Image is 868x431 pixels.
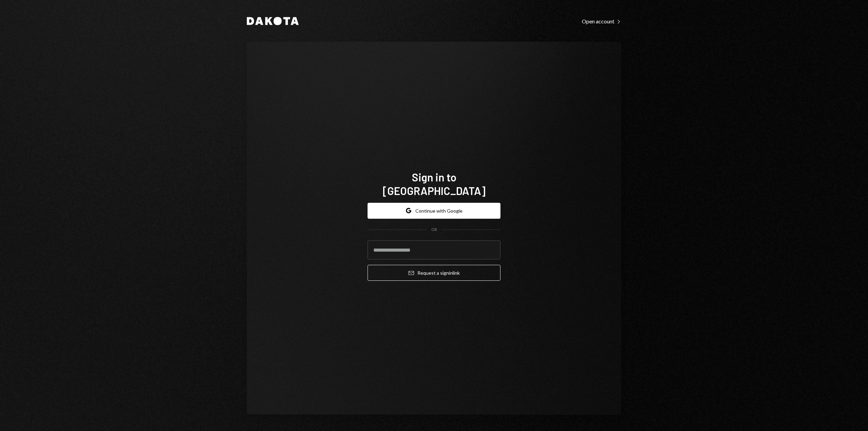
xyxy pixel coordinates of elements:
[368,265,500,281] button: Request a signinlink
[368,170,500,197] h1: Sign in to [GEOGRAPHIC_DATA]
[582,17,621,25] a: Open account
[431,227,437,233] div: OR
[368,203,500,219] button: Continue with Google
[582,18,621,25] div: Open account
